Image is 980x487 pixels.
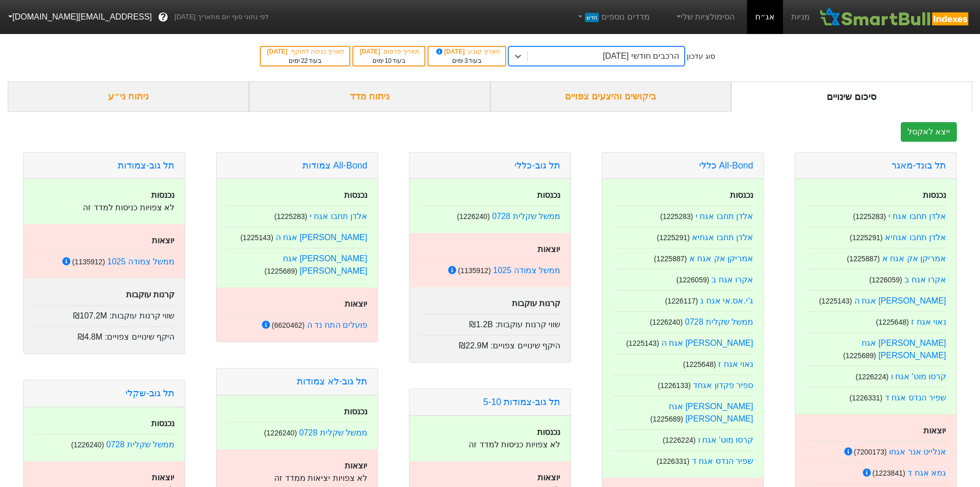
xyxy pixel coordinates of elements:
div: סיכום שינויים [731,81,972,112]
a: אלדן תחבו אגחיא [885,233,946,242]
small: ( 1226331 ) [849,394,882,402]
a: תל גוב-כללי [514,160,560,171]
a: אלדן תחבו אגח י [696,212,753,221]
div: בעוד ימים [266,56,344,65]
small: ( 1225648 ) [683,360,716,368]
p: לא צפויות כניסות למדד זה [420,439,560,451]
a: [PERSON_NAME] אגח ה [276,233,368,242]
small: ( 1226117 ) [665,297,698,305]
a: אקרו אגח ב [904,275,946,284]
strong: נכנסות [730,191,753,199]
a: [PERSON_NAME] אגח [PERSON_NAME] [669,402,753,423]
a: ג'י.אס.אי אגח ג [700,296,753,305]
a: [PERSON_NAME] אגח [PERSON_NAME] [283,254,367,275]
a: מדדים נוספיםחדש [572,7,654,27]
a: [PERSON_NAME] אגח [PERSON_NAME] [862,339,946,360]
small: ( 6620462 ) [272,321,305,329]
small: ( 1225283 ) [274,212,307,221]
strong: נכנסות [344,407,367,416]
span: ? [161,10,166,24]
a: ממשל שקלית 0728 [299,428,367,437]
a: קרסו מוט' אגח ו [891,372,946,381]
span: [DATE] [435,48,467,55]
a: תל גוב-צמודות 5-10 [483,397,560,407]
a: קרסו מוט' אגח ו [698,435,753,444]
span: ₪1.2B [469,320,493,329]
a: הסימולציות שלי [670,7,739,27]
span: לפי נתוני סוף יום מתאריך [DATE] [174,12,269,22]
a: ממשל שקלית 0728 [106,440,174,449]
strong: יוצאות [152,236,174,245]
a: אלדן תחבו אגח י [310,212,367,221]
div: שווי קרנות עוקבות : [420,314,560,331]
span: 3 [465,57,468,64]
div: שווי קרנות עוקבות : [34,305,174,322]
small: ( 1225143 ) [240,233,273,242]
a: ממשל צמודה 1025 [108,257,174,266]
a: תל גוב-שקלי [126,388,174,398]
strong: יוצאות [345,299,367,308]
small: ( 1226240 ) [264,429,297,437]
div: תאריך פרסום : [359,47,419,56]
small: ( 1223841 ) [872,469,905,477]
small: ( 1225648 ) [876,318,909,326]
img: SmartBull [818,7,972,27]
span: [DATE] [360,48,382,55]
span: 10 [385,57,391,64]
span: [DATE] [267,48,289,55]
a: אלדן תחבו אגחיא [692,233,753,242]
a: נאוי אגח ז [718,360,753,368]
small: ( 1225143 ) [626,339,659,347]
small: ( 1225143 ) [819,297,852,305]
small: ( 1225283 ) [853,212,886,221]
a: ממשל שקלית 0728 [492,212,560,221]
small: ( 1225689 ) [650,415,683,423]
strong: נכנסות [151,191,174,199]
strong: נכנסות [344,191,367,199]
a: All-Bond צמודות [302,160,367,171]
small: ( 1226133 ) [658,381,691,390]
a: All-Bond כללי [699,160,753,171]
div: ניתוח מדד [249,81,490,112]
div: תאריך קובע : [434,47,500,56]
span: ₪4.8M [78,332,103,341]
strong: יוצאות [152,473,174,482]
a: פועלים התח נד ה [307,321,367,329]
small: ( 1225887 ) [847,255,880,263]
span: ₪22.9M [459,341,488,350]
small: ( 1226059 ) [676,276,709,284]
a: אלדן תחבו אגח י [888,212,946,221]
small: ( 1226224 ) [663,436,696,444]
a: אמריקן אק אגח א [882,254,946,263]
small: ( 1226331 ) [656,457,689,465]
div: ביקושים והיצעים צפויים [490,81,732,112]
strong: יוצאות [345,461,367,470]
strong: נכנסות [537,191,560,199]
strong: יוצאות [923,426,946,435]
a: תל בונד-מאגר [892,160,946,171]
a: תל גוב-צמודות [118,160,174,171]
small: ( 1225887 ) [654,255,687,263]
a: גמא אגח ד [907,468,946,477]
div: בעוד ימים [359,56,419,65]
a: אנלייט אנר אגחו [889,447,946,456]
small: ( 1225291 ) [850,233,883,242]
p: לא צפויות כניסות למדד זה [34,201,174,214]
strong: יוצאות [538,245,560,254]
small: ( 1226059 ) [869,276,902,284]
small: ( 1135912 ) [458,266,491,275]
a: נאוי אגח ז [911,317,946,326]
strong: קרנות עוקבות [512,299,560,308]
div: ניתוח ני״ע [8,81,249,112]
small: ( 1226240 ) [71,441,104,449]
small: ( 1135912 ) [72,258,105,266]
span: ₪107.2M [73,311,107,320]
a: [PERSON_NAME] אגח ה [662,339,754,347]
strong: קרנות עוקבות [126,290,174,299]
small: ( 1226240 ) [650,318,683,326]
small: ( 1226240 ) [457,212,490,221]
div: הרכבים חודשי [DATE] [603,50,679,62]
strong: נכנסות [923,191,946,199]
strong: נכנסות [151,419,174,428]
div: היקף שינויים צפויים : [420,335,560,352]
